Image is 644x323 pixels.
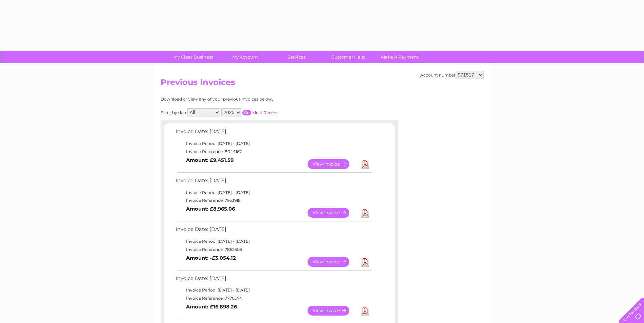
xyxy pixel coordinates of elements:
[174,225,373,237] td: Invoice Date: [DATE]
[174,286,373,294] td: Invoice Period: [DATE] - [DATE]
[174,139,373,148] td: Invoice Period: [DATE] - [DATE]
[165,51,221,63] a: My Clear Business
[161,97,339,102] div: Download or view any of your previous invoices below.
[361,306,369,316] a: Download
[269,51,325,63] a: Services
[174,237,373,245] td: Invoice Period: [DATE] - [DATE]
[420,71,484,79] div: Account number
[174,196,373,204] td: Invoice Reference: 7953918
[308,257,357,267] a: View
[361,257,369,267] a: Download
[186,255,236,261] b: Amount: -£3,054.12
[186,157,234,163] b: Amount: £9,451.59
[174,274,373,286] td: Invoice Date: [DATE]
[186,304,237,310] b: Amount: £16,898.26
[161,78,484,90] h2: Previous Invoices
[161,108,339,116] div: Filter by date
[174,148,373,156] td: Invoice Reference: 8044167
[308,306,357,316] a: View
[174,245,373,254] td: Invoice Reference: 7862505
[174,176,373,189] td: Invoice Date: [DATE]
[174,294,373,302] td: Invoice Reference: 7770074
[186,206,235,212] b: Amount: £8,965.06
[361,208,369,218] a: Download
[217,51,273,63] a: My Account
[361,159,369,169] a: Download
[308,208,357,218] a: View
[320,51,376,63] a: Customer Help
[372,51,428,63] a: Make A Payment
[308,159,357,169] a: View
[174,127,373,139] td: Invoice Date: [DATE]
[174,189,373,197] td: Invoice Period: [DATE] - [DATE]
[252,110,278,115] a: Most Recent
